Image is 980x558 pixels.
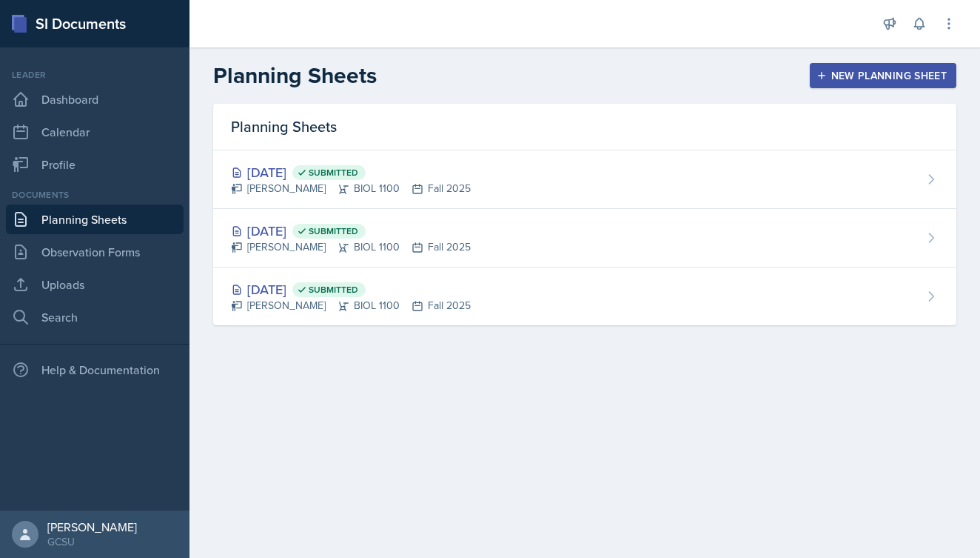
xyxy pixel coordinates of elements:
[213,104,956,150] div: Planning Sheets
[231,181,471,196] div: [PERSON_NAME] BIOL 1100 Fall 2025
[6,117,184,147] a: Calendar
[6,150,184,179] a: Profile
[231,298,471,313] div: [PERSON_NAME] BIOL 1100 Fall 2025
[6,270,184,299] a: Uploads
[213,209,956,268] a: [DATE] Submitted [PERSON_NAME]BIOL 1100Fall 2025
[231,239,471,255] div: [PERSON_NAME] BIOL 1100 Fall 2025
[6,205,184,234] a: Planning Sheets
[213,268,956,325] a: [DATE] Submitted [PERSON_NAME]BIOL 1100Fall 2025
[309,284,358,296] span: Submitted
[6,355,184,385] div: Help & Documentation
[6,68,184,82] div: Leader
[819,70,947,82] div: New Planning Sheet
[6,302,184,332] a: Search
[213,150,956,209] a: [DATE] Submitted [PERSON_NAME]BIOL 1100Fall 2025
[47,534,137,549] div: GCSU
[231,279,471,299] div: [DATE]
[309,225,358,237] span: Submitted
[6,188,184,202] div: Documents
[213,62,377,89] h2: Planning Sheets
[231,221,471,241] div: [DATE]
[231,162,471,182] div: [DATE]
[6,84,184,114] a: Dashboard
[6,237,184,267] a: Observation Forms
[810,63,956,88] button: New Planning Sheet
[47,519,137,534] div: [PERSON_NAME]
[309,167,358,179] span: Submitted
